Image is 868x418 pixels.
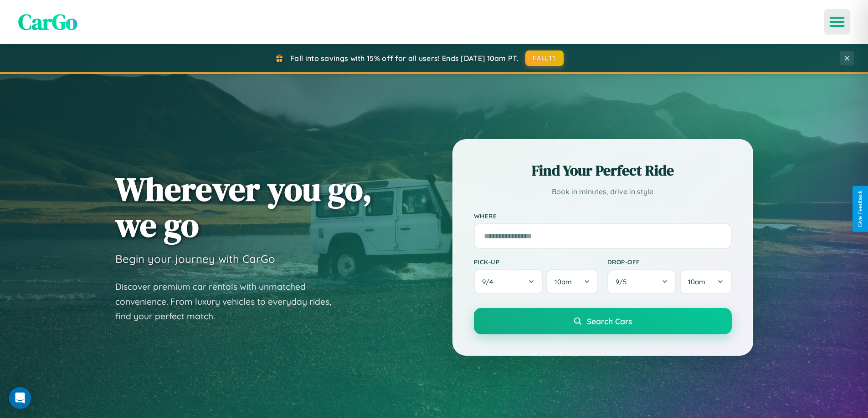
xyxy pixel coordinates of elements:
span: 9 / 5 [616,277,631,286]
span: CarGo [18,7,77,37]
p: Book in minutes, drive in style [474,185,732,198]
label: Pick-up [474,258,598,266]
button: Search Cars [474,308,732,334]
div: Give Feedback [857,191,863,227]
h1: Wherever you go, we go [115,171,372,243]
h3: Begin your journey with CarGo [115,252,275,266]
span: Fall into savings with 15% off for all users! Ends [DATE] 10am PT. [290,54,519,63]
label: Where [474,212,732,220]
label: Drop-off [607,258,732,266]
div: Open Intercom Messenger [9,387,31,409]
button: Open menu [824,9,850,35]
button: 10am [546,269,598,294]
button: 10am [680,269,731,294]
span: 10am [555,277,572,286]
p: Discover premium car rentals with unmatched convenience. From luxury vehicles to everyday rides, ... [115,279,343,324]
span: Search Cars [587,316,632,326]
span: 10am [688,277,705,286]
button: 9/5 [607,269,677,294]
h2: Find Your Perfect Ride [474,161,732,181]
button: 9/4 [474,269,543,294]
span: 9 / 4 [482,277,498,286]
button: FALL15 [525,50,564,66]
